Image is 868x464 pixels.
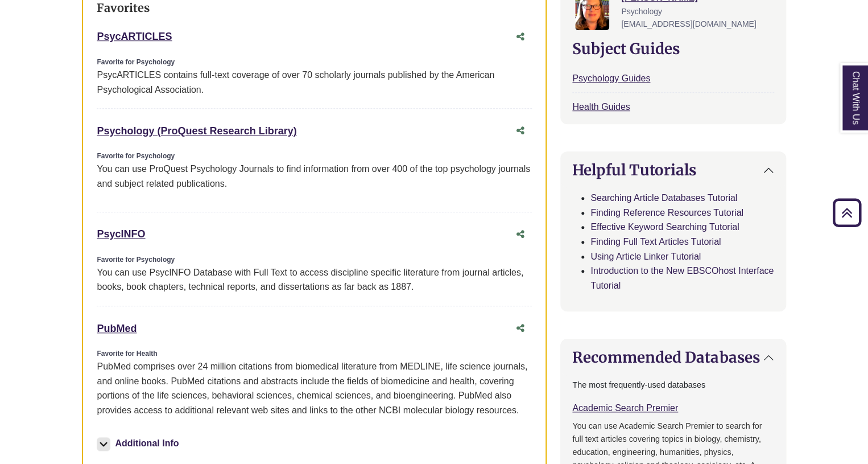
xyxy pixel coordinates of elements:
button: Additional Info [97,436,182,451]
span: [EMAIL_ADDRESS][DOMAIN_NAME] [621,19,756,28]
button: Share this database [509,120,532,142]
a: Using Article Linker Tutorial [590,252,701,261]
a: Searching Article Databases Tutorial [590,193,737,203]
div: Favorite for Psychology [97,151,532,162]
h3: Favorites [97,1,532,15]
button: Helpful Tutorials [561,152,785,188]
a: Academic Search Premier [572,403,678,413]
a: Psychology (ProQuest Research Library) [97,125,296,137]
button: Share this database [509,224,532,245]
a: Back to Top [829,205,865,220]
div: Favorite for Psychology [97,254,532,265]
div: Favorite for Health [97,348,532,359]
span: Psychology [621,7,662,16]
a: Finding Full Text Articles Tutorial [590,237,721,247]
a: PsycINFO [97,228,145,240]
div: You can use PsycINFO Database with Full Text to access discipline specific literature from journa... [97,265,532,294]
h2: Subject Guides [572,40,774,58]
div: Favorite for Psychology [97,57,532,68]
a: Health Guides [572,102,630,112]
a: Introduction to the New EBSCOhost Interface Tutorial [590,266,774,290]
a: PsycARTICLES [97,31,172,42]
button: Recommended Databases [561,339,785,375]
p: The most frequently-used databases [572,379,774,392]
a: Finding Reference Resources Tutorial [590,208,743,217]
div: PsycARTICLES contains full-text coverage of over 70 scholarly journals published by the American ... [97,68,532,97]
a: Effective Keyword Searching Tutorial [590,222,739,232]
a: PubMed [97,323,137,334]
button: Share this database [509,26,532,48]
a: Psychology Guides [572,73,650,83]
p: PubMed comprises over 24 million citations from biomedical literature from MEDLINE, life science ... [97,359,532,417]
p: You can use ProQuest Psychology Journals to find information from over 400 of the top psychology ... [97,162,532,191]
button: Share this database [509,318,532,339]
